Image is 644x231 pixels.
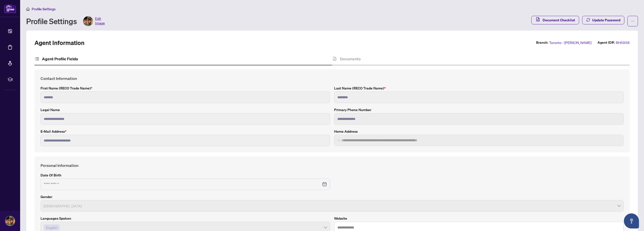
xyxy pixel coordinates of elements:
label: Home Address [334,129,624,134]
label: Languages spoken [41,216,330,221]
span: English [44,224,60,230]
label: Date of Birth [41,172,330,178]
h4: Personal Information [41,162,624,168]
img: Profile Icon [5,216,15,226]
span: ellipsis [631,19,634,23]
span: Edit Image [95,16,105,26]
span: Toronto - [PERSON_NAME] [549,40,591,45]
h4: Contact Information [41,75,624,81]
img: Profile Icon [83,16,93,26]
label: Legal Name [41,107,330,113]
img: search_icon [337,139,340,142]
h4: Documents [340,56,361,62]
label: Gender [41,194,624,200]
h2: Agent Information [34,39,85,47]
img: logo [4,4,16,13]
button: Update Password [582,16,624,24]
span: Document Checklist [543,16,575,24]
label: Agent ID#: [597,40,615,45]
div: Profile Settings [26,16,105,26]
label: Website [334,216,624,221]
span: Update Password [592,16,620,24]
label: E-mail Address [41,129,330,134]
label: Primary Phone Number [334,107,624,113]
span: RH5958 [616,40,630,45]
label: First Name (RECO Trade Name) [41,85,330,91]
span: home [26,7,30,11]
label: Last Name (RECO Trade Name) [334,85,624,91]
span: Profile Settings [32,7,56,11]
span: English [46,225,57,230]
button: Open asap [624,213,639,228]
label: Branch: [536,40,548,45]
span: Male [44,201,621,211]
h4: Agent Profile Fields [42,56,78,62]
button: Document Checklist [531,16,579,24]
